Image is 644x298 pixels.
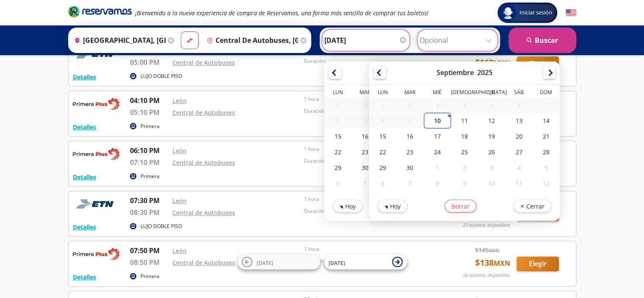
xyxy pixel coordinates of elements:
span: [DATE] [329,259,345,266]
div: 02-Sep-25 [351,98,379,113]
span: [DATE] [257,259,273,266]
div: 17-Sep-25 [424,128,451,144]
div: 08-Sep-25 [369,113,396,128]
div: 15-Sep-25 [324,128,351,144]
a: Brand Logo [68,5,132,20]
a: León [172,197,187,205]
div: 19-Sep-25 [478,128,505,144]
div: 06-Oct-25 [369,175,396,191]
p: Primera [141,173,160,180]
div: 06-Oct-25 [324,175,351,191]
div: 26-Sep-25 [478,144,505,160]
p: Duración [304,57,432,65]
a: León [172,97,187,105]
a: León [172,247,187,255]
div: 16-Sep-25 [351,128,379,144]
button: Detalles [73,72,96,81]
th: Lunes [369,89,396,98]
img: RESERVAMOS [73,195,119,212]
p: 07:10 PM [130,157,168,167]
img: RESERVAMOS [73,95,119,112]
a: Central de Autobuses [172,109,235,117]
span: Iniciar sesión [516,8,556,17]
p: 1 hora [304,245,432,253]
button: Buscar [509,28,576,53]
button: Detalles [73,273,96,281]
div: 07-Oct-25 [396,175,423,191]
p: Duración [304,157,432,165]
p: Duración [304,207,432,215]
p: 04:10 PM [130,95,168,106]
button: Elegir [517,56,559,71]
div: 27-Sep-25 [506,144,533,160]
div: 08-Sep-25 [324,113,351,128]
small: MXN [494,58,510,68]
button: [DATE] [324,255,407,270]
div: 23-Sep-25 [396,144,423,160]
button: Cerrar [514,200,551,212]
div: 15-Sep-25 [369,128,396,144]
p: 05:00 PM [130,57,168,67]
p: 1 hora [304,145,432,153]
p: 1 hora [304,95,432,103]
button: Detalles [73,223,96,231]
div: 01-Sep-25 [369,98,396,113]
p: 23 asientos disponibles [463,222,510,229]
span: $ 145 [475,245,500,254]
div: 30-Sep-25 [396,160,423,175]
input: Buscar Origen [71,30,166,51]
th: Martes [351,89,379,98]
div: 29-Sep-25 [324,160,351,175]
p: 07:30 PM [130,195,168,206]
th: Sábado [506,89,533,98]
input: Buscar Destino [203,30,298,51]
div: 06-Sep-25 [506,98,533,113]
div: 12-Oct-25 [533,175,560,191]
button: Detalles [73,123,96,131]
button: Hoy [333,200,362,212]
a: León [172,147,187,155]
div: 09-Oct-25 [451,175,478,191]
div: 13-Sep-25 [506,113,533,128]
a: Central de Autobuses [172,58,235,67]
div: Septiembre [437,68,474,77]
p: 26 asientos disponibles [463,272,510,279]
div: 03-Oct-25 [478,160,505,175]
small: MXN [494,259,510,268]
div: 12-Sep-25 [478,113,505,128]
th: Martes [396,89,423,98]
p: 06:10 PM [130,145,168,156]
div: 28-Sep-25 [533,144,560,160]
small: MXN [489,247,500,253]
i: Brand Logo [68,5,132,18]
div: 18-Sep-25 [451,128,478,144]
p: Duración [304,107,432,115]
div: 22-Sep-25 [324,144,351,160]
button: English [566,8,576,18]
div: 29-Sep-25 [369,160,396,175]
div: 02-Sep-25 [396,98,423,113]
th: Jueves [451,89,478,98]
div: 24-Sep-25 [424,144,451,160]
img: RESERVAMOS [73,245,119,262]
div: 30-Sep-25 [351,160,379,175]
th: Lunes [324,89,351,98]
p: 08:50 PM [130,257,168,267]
button: Hoy [378,200,407,212]
button: Borrar [445,200,476,212]
div: 20-Sep-25 [506,128,533,144]
div: 25-Sep-25 [451,144,478,160]
th: Domingo [533,89,560,98]
div: 05-Sep-25 [478,98,505,113]
p: 07:50 PM [130,245,168,256]
img: RESERVAMOS [73,145,119,162]
p: 08:30 PM [130,207,168,217]
div: 21-Sep-25 [533,128,560,144]
a: Central de Autobuses [172,209,235,217]
em: ¡Bienvenido a la nueva experiencia de compra de Reservamos, una forma más sencilla de comprar tus... [135,9,428,17]
span: $ 162 [475,56,510,69]
p: Primera [141,123,160,130]
p: 1 hora [304,195,432,203]
p: LUJO DOBLE PISO [141,223,182,230]
div: 02-Oct-25 [451,160,478,175]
